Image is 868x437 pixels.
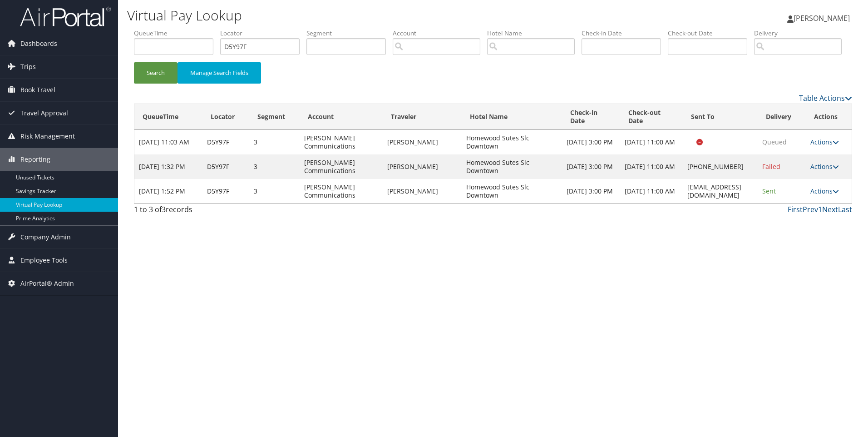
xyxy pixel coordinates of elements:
[762,187,776,195] span: Sent
[20,102,68,124] span: Travel Approval
[799,93,852,103] a: Table Actions
[758,104,806,130] th: Delivery: activate to sort column ascending
[249,104,300,130] th: Segment: activate to sort column ascending
[787,5,859,32] a: [PERSON_NAME]
[810,138,839,146] a: Actions
[202,154,249,179] td: D5Y97F
[803,204,818,214] a: Prev
[810,187,839,195] a: Actions
[134,179,202,204] td: [DATE] 1:52 PM
[810,162,839,171] a: Actions
[683,154,758,179] td: [PHONE_NUMBER]
[162,204,166,214] span: 3
[620,104,683,130] th: Check-out Date: activate to sort column ascending
[20,6,111,27] img: airportal-logo.png
[806,104,852,130] th: Actions
[383,104,462,130] th: Traveler: activate to sort column ascending
[822,204,838,214] a: Next
[134,204,303,219] div: 1 to 3 of records
[462,154,562,179] td: Homewood Sutes Slc Downtown
[20,32,57,55] span: Dashboards
[620,154,683,179] td: [DATE] 11:00 AM
[134,62,178,84] button: Search
[562,179,621,204] td: [DATE] 3:00 PM
[134,130,202,154] td: [DATE] 11:03 AM
[249,154,300,179] td: 3
[249,179,300,204] td: 3
[134,154,202,179] td: [DATE] 1:32 PM
[788,204,803,214] a: First
[300,179,383,204] td: [PERSON_NAME] Communications
[249,130,300,154] td: 3
[202,179,249,204] td: D5Y97F
[620,179,683,204] td: [DATE] 11:00 AM
[20,125,75,148] span: Risk Management
[127,6,615,25] h1: Virtual Pay Lookup
[383,154,462,179] td: [PERSON_NAME]
[20,55,36,78] span: Trips
[838,204,852,214] a: Last
[818,204,822,214] a: 1
[487,29,582,38] label: Hotel Name
[620,130,683,154] td: [DATE] 11:00 AM
[20,148,50,171] span: Reporting
[300,104,383,130] th: Account: activate to sort column ascending
[202,130,249,154] td: D5Y97F
[462,179,562,204] td: Homewood Sutes Slc Downtown
[220,29,306,38] label: Locator
[393,29,487,38] label: Account
[683,179,758,204] td: [EMAIL_ADDRESS][DOMAIN_NAME]
[202,104,249,130] th: Locator: activate to sort column ascending
[794,13,850,23] span: [PERSON_NAME]
[134,29,220,38] label: QueueTime
[668,29,754,38] label: Check-out Date
[20,226,71,248] span: Company Admin
[754,29,848,38] label: Delivery
[582,29,668,38] label: Check-in Date
[462,104,562,130] th: Hotel Name: activate to sort column ascending
[20,249,68,272] span: Employee Tools
[383,179,462,204] td: [PERSON_NAME]
[762,138,787,146] span: Queued
[562,104,621,130] th: Check-in Date: activate to sort column ascending
[20,272,74,295] span: AirPortal® Admin
[300,130,383,154] td: [PERSON_NAME] Communications
[562,154,621,179] td: [DATE] 3:00 PM
[562,130,621,154] td: [DATE] 3:00 PM
[178,62,261,84] button: Manage Search Fields
[383,130,462,154] td: [PERSON_NAME]
[134,104,202,130] th: QueueTime: activate to sort column descending
[762,162,780,171] span: Failed
[20,79,55,101] span: Book Travel
[683,104,758,130] th: Sent To: activate to sort column ascending
[462,130,562,154] td: Homewood Sutes Slc Downtown
[306,29,393,38] label: Segment
[300,154,383,179] td: [PERSON_NAME] Communications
